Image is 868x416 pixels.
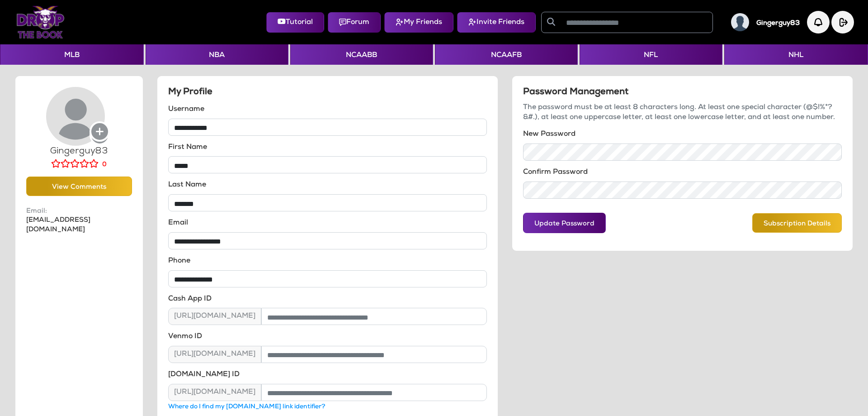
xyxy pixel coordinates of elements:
span: [URL][DOMAIN_NAME] [168,346,261,363]
button: NBA [146,44,288,65]
img: User [731,13,749,31]
h5: My Profile [168,87,487,98]
label: New Password [523,130,576,140]
span: [URL][DOMAIN_NAME] [168,384,261,401]
span: Email: [26,207,132,216]
img: Notification [807,11,830,33]
button: Tutorial [266,12,324,33]
a: Where do I find my [DOMAIN_NAME] link identifier? [168,404,325,410]
label: First Name [168,143,207,153]
button: Invite Friends [457,12,536,33]
button: Subscription Details [752,213,842,233]
p: The password must be at least 8 characters long. At least one special character (@$!%*?&#.), at l... [523,103,842,123]
label: Last Name [168,181,206,191]
label: Email [168,219,188,229]
img: Logo [16,6,65,38]
label: 0 [102,161,107,169]
h5: Gingerguy83 [756,19,800,28]
label: Confirm Password [523,168,588,178]
label: [DOMAIN_NAME] ID [168,370,240,380]
button: NHL [724,44,868,65]
label: Venmo ID [168,332,202,342]
button: Forum [328,12,381,33]
button: NFL [580,44,722,65]
label: Cash App ID [168,295,212,305]
label: Phone [168,257,190,267]
button: My Friends [384,12,453,33]
button: Update Password [523,213,606,233]
p: [EMAIL_ADDRESS][DOMAIN_NAME] [26,207,132,234]
h5: Password Management [523,87,842,98]
button: View Comments [26,177,132,196]
button: NCAAFB [435,44,578,65]
label: Username [168,105,204,115]
span: [URL][DOMAIN_NAME] [168,308,261,325]
h5: Gingerguy83 [26,146,132,157]
button: NCAABB [290,44,433,65]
